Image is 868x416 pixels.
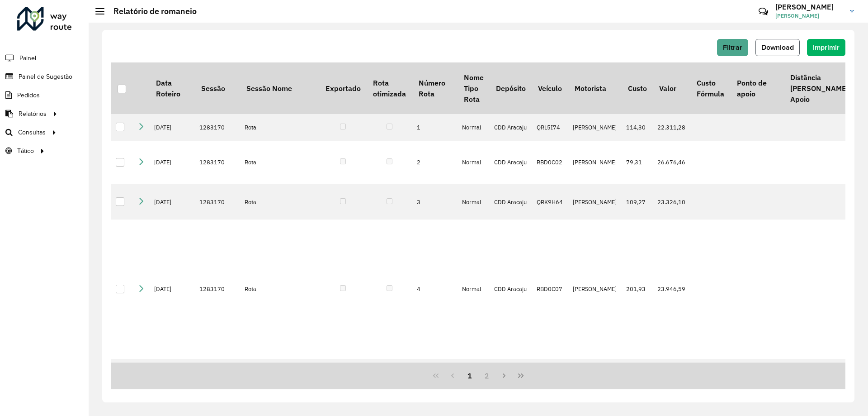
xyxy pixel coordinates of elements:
th: Data Roteiro [150,62,195,114]
th: Depósito [490,62,532,114]
td: [DATE] [150,359,195,394]
span: Relatórios [19,109,47,119]
th: Sessão Nome [240,62,319,114]
td: RBD0C07 [532,220,568,359]
td: 23.946,59 [653,220,690,359]
span: Painel [19,53,36,63]
span: Imprimir [813,43,840,51]
td: Rota [240,141,319,185]
button: 1 [461,367,478,384]
button: Download [755,39,800,56]
td: CDD Aracaju [490,114,532,140]
th: Exportado [319,62,367,114]
a: Contato Rápido [754,2,773,21]
h2: Relatório de romaneio [104,6,197,16]
td: [PERSON_NAME] [568,114,622,140]
td: 1283170 [195,220,240,359]
th: Sessão [195,62,240,114]
td: 1 [412,114,458,140]
td: 79,31 [622,141,653,185]
td: [PERSON_NAME] [568,184,622,220]
th: Motorista [568,62,622,114]
td: 201,93 [622,220,653,359]
th: Custo Fórmula [690,62,730,114]
td: Normal [458,141,490,185]
td: 1283170 [195,359,240,394]
td: 3 [412,184,458,220]
th: Custo [622,62,653,114]
td: CDD Aracaju [490,141,532,185]
td: QRK9H60 [532,359,568,394]
td: Normal [458,359,490,394]
td: Rota [240,184,319,220]
td: 22.311,28 [653,114,690,140]
td: 1283170 [195,141,240,185]
td: Rota [240,114,319,140]
th: Ponto de apoio [731,62,784,114]
span: [PERSON_NAME] [775,12,843,20]
td: [PERSON_NAME] [568,141,622,185]
td: CDD Aracaju [490,359,532,394]
span: Filtrar [723,43,742,51]
td: 109,27 [622,184,653,220]
td: QRK9H64 [532,184,568,220]
span: Painel de Sugestão [19,72,72,81]
td: 4 [412,220,458,359]
td: 1283170 [195,114,240,140]
td: [PERSON_NAME] [568,359,622,394]
td: [DATE] [150,141,195,185]
button: Next Page [495,367,513,384]
td: Normal [458,220,490,359]
button: Last Page [512,367,529,384]
td: CDD Aracaju [490,184,532,220]
td: 1283170 [195,184,240,220]
h3: [PERSON_NAME] [775,3,843,11]
td: 114,30 [622,114,653,140]
td: Normal [458,114,490,140]
button: 2 [478,367,495,384]
th: Valor [653,62,690,114]
td: QRL5I74 [532,114,568,140]
td: 2 [412,141,458,185]
td: Rota [240,220,319,359]
th: Nome Tipo Rota [458,62,490,114]
td: 5 [412,359,458,394]
td: 0,00 [622,359,653,394]
td: Rota [240,359,319,394]
td: Normal [458,184,490,220]
th: Distância [PERSON_NAME] Apoio [784,62,854,114]
td: 25.103,09 [653,359,690,394]
td: [DATE] [150,184,195,220]
th: Rota otimizada [367,62,412,114]
td: 23.326,10 [653,184,690,220]
button: Filtrar [717,39,748,56]
td: [DATE] [150,220,195,359]
span: Pedidos [17,91,40,100]
td: [PERSON_NAME] [568,220,622,359]
span: Consultas [18,128,46,137]
button: Imprimir [807,39,845,56]
span: Tático [17,146,34,156]
th: Veículo [532,62,568,114]
td: [DATE] [150,114,195,140]
th: Número Rota [412,62,458,114]
td: RBD0C02 [532,141,568,185]
span: Download [761,43,794,51]
td: CDD Aracaju [490,220,532,359]
td: 26.676,46 [653,141,690,185]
